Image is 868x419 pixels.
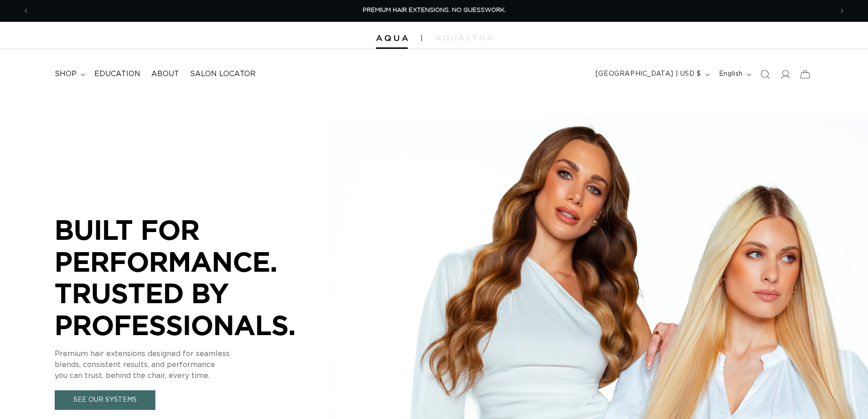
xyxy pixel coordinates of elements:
[89,64,146,84] a: Education
[151,69,179,79] span: About
[55,390,155,410] a: See Our Systems
[55,69,77,79] span: shop
[436,35,493,41] img: aqualyna.com
[832,2,852,20] button: Next announcement
[719,69,743,79] span: English
[590,66,714,83] button: [GEOGRAPHIC_DATA] | USD $
[363,7,506,13] span: PREMIUM HAIR EXTENSIONS. NO GUESSWORK.
[55,348,328,381] p: Premium hair extensions designed for seamless blends, consistent results, and performance you can...
[190,69,256,79] span: Salon Locator
[146,64,185,84] a: About
[376,35,408,41] img: Aqua Hair Extensions
[55,214,328,341] p: BUILT FOR PERFORMANCE. TRUSTED BY PROFESSIONALS.
[49,64,89,84] summary: shop
[185,64,261,84] a: Salon Locator
[714,66,755,83] button: English
[755,64,775,84] summary: Search
[16,2,36,20] button: Previous announcement
[94,69,140,79] span: Education
[596,69,701,79] span: [GEOGRAPHIC_DATA] | USD $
